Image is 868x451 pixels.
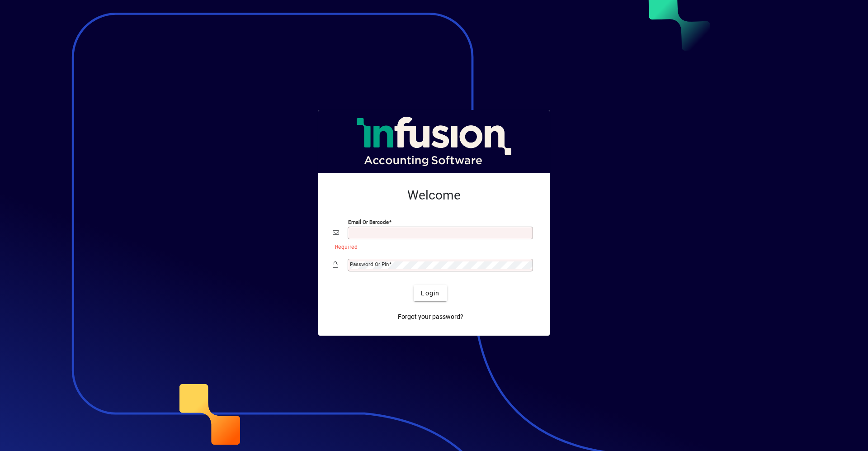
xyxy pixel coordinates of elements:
[333,188,535,203] h2: Welcome
[350,261,389,267] mat-label: Password or Pin
[414,285,447,301] button: Login
[398,312,463,322] span: Forgot your password?
[421,289,439,298] span: Login
[348,219,389,225] mat-label: Email or Barcode
[335,242,528,251] mat-error: Required
[394,309,467,325] a: Forgot your password?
